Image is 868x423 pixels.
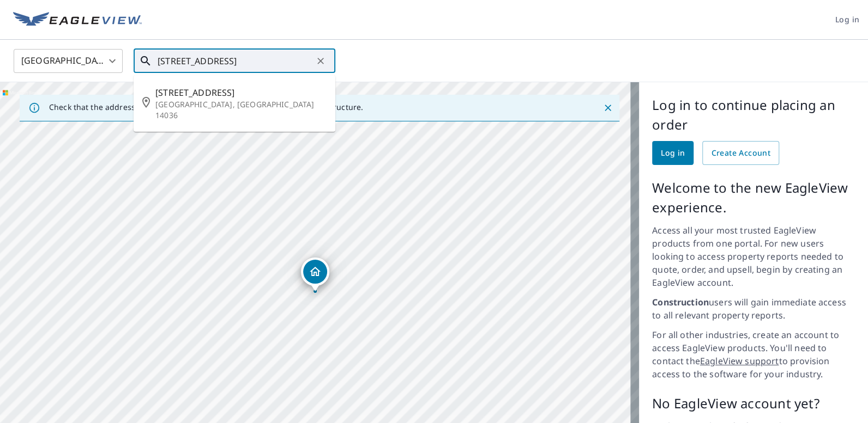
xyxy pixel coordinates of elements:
[652,394,855,413] p: No EagleView account yet?
[158,46,313,76] input: Search by address or latitude-longitude
[14,46,123,76] div: [GEOGRAPHIC_DATA]
[652,224,855,289] p: Access all your most trusted EagleView products from one portal. For new users looking to access ...
[652,328,855,381] p: For all other industries, create an account to access EagleView products. You'll need to contact ...
[700,355,779,367] a: EagleView support
[13,12,142,28] img: EV Logo
[652,296,709,308] strong: Construction
[313,53,328,69] button: Clear
[835,13,859,27] span: Log in
[155,86,327,99] span: [STREET_ADDRESS]
[49,102,363,112] p: Check that the address is accurate, then drag the marker over the correct structure.
[601,101,615,115] button: Close
[155,99,327,121] p: [GEOGRAPHIC_DATA], [GEOGRAPHIC_DATA] 14036
[652,141,694,165] a: Log in
[652,178,855,217] p: Welcome to the new EagleView experience.
[702,141,779,165] a: Create Account
[711,146,770,160] span: Create Account
[301,258,329,291] div: Dropped pin, building 1, Residential property, 2659 Main Rd Corfu, NY 14036
[652,296,855,322] p: users will gain immediate access to all relevant property reports.
[652,95,855,134] p: Log in to continue placing an order
[661,146,685,160] span: Log in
